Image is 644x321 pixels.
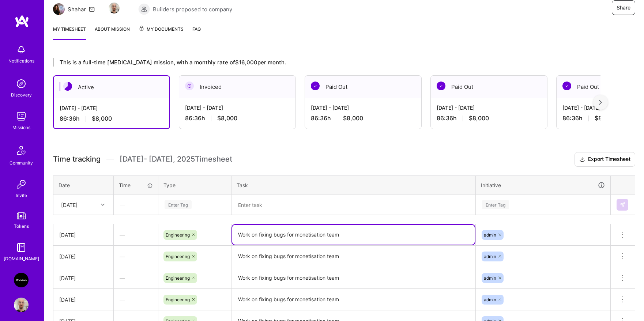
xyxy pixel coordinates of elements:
span: $8,000 [217,114,237,122]
span: [DATE] - [DATE] , 2025 Timesheet [120,155,232,164]
span: admin [484,254,496,259]
span: Engineering [166,254,190,259]
img: teamwork [14,109,29,124]
textarea: Work on fixing bugs for monetisation team [232,290,475,310]
div: Invoiced [179,76,295,98]
div: [DATE] - [DATE] [185,104,290,112]
div: Notifications [8,57,34,65]
th: Date [53,175,114,195]
img: discovery [14,76,29,91]
img: Paid Out [562,82,571,90]
textarea: Work on fixing bugs for monetisation team [232,225,475,245]
div: [DATE] [59,253,108,260]
span: Engineering [166,232,190,238]
img: Team Architect [53,3,65,15]
div: Paid Out [305,76,421,98]
i: icon Chevron [101,203,105,207]
a: About Mission [95,25,130,40]
div: [DATE] - [DATE] [60,104,163,112]
span: Share [617,4,630,11]
div: Initiative [481,181,605,189]
span: $8,000 [343,114,363,122]
img: logo [15,15,29,28]
img: Submit [619,202,625,208]
div: 86:36 h [311,114,415,122]
span: Time tracking [53,155,101,164]
div: — [114,225,158,245]
span: $8,000 [595,114,615,122]
img: right [599,100,602,105]
div: Enter Tag [482,199,509,210]
img: tokens [17,212,26,219]
span: $8,000 [469,114,489,122]
div: [DATE] - [DATE] [437,104,541,112]
div: [DOMAIN_NAME] [4,255,39,263]
textarea: Work on fixing bugs for monetisation team [232,268,475,288]
img: Paid Out [311,82,320,90]
img: guide book [14,240,29,255]
span: Engineering [166,275,190,281]
i: icon Mail [89,6,95,12]
div: [DATE] [59,231,108,239]
button: Share [612,0,635,15]
span: My Documents [139,25,184,33]
div: [DATE] [59,274,108,282]
div: 86:36 h [185,114,290,122]
div: — [114,290,158,309]
a: My Documents [139,25,184,40]
div: Tokens [14,222,29,230]
span: Engineering [166,297,190,302]
i: icon Download [579,156,585,163]
img: bell [14,42,29,57]
a: User Avatar [12,298,30,312]
button: Export Timesheet [575,152,635,167]
img: Builders proposed to company [138,3,150,15]
img: Invite [14,177,29,192]
img: Community [12,141,30,159]
div: — [114,247,158,266]
div: Time [119,181,153,189]
a: FAQ [192,25,201,40]
img: VooDoo (BeReal): Engineering Execution Squad [14,273,29,287]
span: $8,000 [92,115,112,122]
div: 86:36 h [60,115,163,122]
span: admin [484,297,496,302]
a: Team Member Avatar [109,2,119,14]
div: [DATE] [59,296,108,303]
th: Task [231,175,476,195]
div: Shahar [68,5,86,13]
div: 86:36 h [437,114,541,122]
div: Paid Out [431,76,547,98]
div: Enter Tag [165,199,192,210]
div: Discovery [11,91,32,99]
span: admin [484,232,496,238]
div: Invite [16,192,27,199]
div: [DATE] - [DATE] [311,104,415,112]
div: [DATE] [61,201,78,208]
div: This is a full-time [MEDICAL_DATA] mission, with a monthly rate of $16,000 per month. [53,58,600,67]
div: — [114,268,158,288]
a: My timesheet [53,25,86,40]
div: — [114,195,158,214]
span: Builders proposed to company [153,5,232,13]
img: Active [63,82,72,91]
span: admin [484,275,496,281]
div: Community [10,159,33,167]
div: Missions [12,124,30,131]
textarea: Work on fixing bugs for monetisation team [232,246,475,267]
img: Team Member Avatar [109,3,120,14]
div: Active [54,76,169,98]
img: User Avatar [14,298,29,312]
img: Paid Out [437,82,445,90]
th: Type [158,175,231,195]
a: VooDoo (BeReal): Engineering Execution Squad [12,273,30,287]
img: Invoiced [185,82,194,90]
